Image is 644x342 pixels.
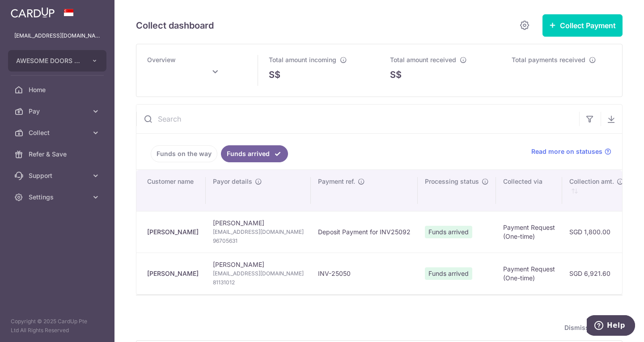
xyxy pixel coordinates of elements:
span: Collection amt. [569,177,614,186]
th: Payment ref. [311,170,418,211]
h5: Collect dashboard [136,18,214,33]
p: [EMAIL_ADDRESS][DOMAIN_NAME] [14,31,100,40]
a: Funds arrived [221,145,288,162]
button: AWESOME DOORS PTE. LTD. [8,50,106,72]
input: Search [136,105,579,133]
img: CardUp [11,7,55,18]
span: Support [29,171,88,180]
td: Payment Request (One-time) [496,211,562,253]
span: [EMAIL_ADDRESS][DOMAIN_NAME] [213,269,304,278]
iframe: Opens a widget where you can find more information [587,315,635,338]
td: SGD 6,921.60 [562,253,629,294]
a: Read more on statuses [531,147,611,156]
span: Funds arrived [425,226,472,238]
span: AWESOME DOORS PTE. LTD. [16,56,82,65]
div: [PERSON_NAME] [147,269,199,278]
th: Collected via [496,170,562,211]
span: Collect [29,128,88,137]
th: Customer name [136,170,206,211]
td: Payment Request (One-time) [496,253,562,294]
span: Pay [29,107,88,116]
span: 81131012 [213,278,304,287]
span: Processing status [425,177,479,186]
span: Total amount incoming [269,56,336,63]
span: Home [29,85,88,94]
span: Funds arrived [425,267,472,280]
span: Overview [147,56,176,63]
span: Help [20,6,38,14]
div: [PERSON_NAME] [147,228,199,236]
span: Total amount received [390,56,456,63]
span: Refer & Save [29,150,88,159]
span: S$ [269,68,280,81]
span: Settings [29,193,88,202]
span: [EMAIL_ADDRESS][DOMAIN_NAME] [213,228,304,236]
th: Collection amt. : activate to sort column ascending [562,170,629,211]
button: Collect Payment [542,14,623,37]
td: Deposit Payment for INV25092 [311,211,418,253]
th: Processing status [418,170,496,211]
span: Payor details [213,177,252,186]
span: Dismiss guide [564,322,619,333]
a: Funds on the way [151,145,217,162]
td: INV-25050 [311,253,418,294]
span: Read more on statuses [531,147,602,156]
th: Payor details [206,170,311,211]
span: Payment ref. [318,177,355,186]
td: [PERSON_NAME] [206,211,311,253]
span: 96705631 [213,236,304,245]
span: S$ [390,68,402,81]
td: [PERSON_NAME] [206,253,311,294]
td: SGD 1,800.00 [562,211,629,253]
span: Total payments received [512,56,585,63]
